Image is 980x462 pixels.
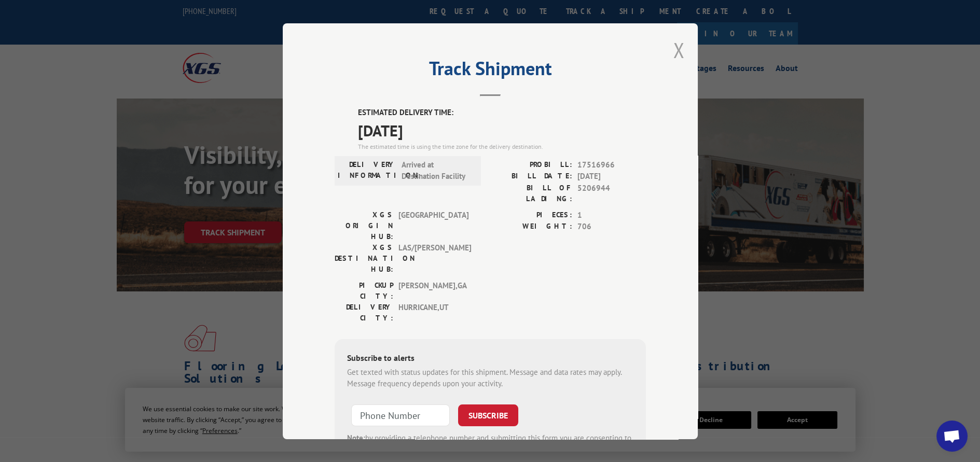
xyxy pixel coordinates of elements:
label: WEIGHT: [490,221,572,233]
button: SUBSCRIBE [458,404,518,426]
span: [PERSON_NAME] , GA [398,279,468,301]
button: Close modal [673,36,685,64]
div: Open chat [936,421,968,452]
span: LAS/[PERSON_NAME] [398,242,468,274]
label: XGS DESTINATION HUB: [335,242,393,274]
label: PIECES: [490,209,572,221]
span: 1 [577,209,646,221]
label: BILL OF LADING: [490,182,572,204]
span: 17516966 [577,159,646,171]
label: BILL DATE: [490,171,572,183]
div: The estimated time is using the time zone for the delivery destination. [358,142,646,151]
input: Phone Number [351,404,450,426]
span: [DATE] [577,171,646,183]
label: ESTIMATED DELIVERY TIME: [358,107,646,119]
span: 706 [577,221,646,233]
div: Get texted with status updates for this shipment. Message and data rates may apply. Message frequ... [347,366,633,389]
label: DELIVERY CITY: [335,301,393,323]
span: 5206944 [577,182,646,204]
div: Subscribe to alerts [347,351,633,366]
strong: Note: [347,432,365,442]
h2: Track Shipment [335,61,646,81]
span: [DATE] [358,118,646,142]
span: Arrived at Destination Facility [402,159,472,182]
span: HURRICANE , UT [398,301,468,323]
span: [GEOGRAPHIC_DATA] [398,209,468,242]
label: PICKUP CITY: [335,279,393,301]
label: XGS ORIGIN HUB: [335,209,393,242]
label: PROBILL: [490,159,572,171]
label: DELIVERY INFORMATION: [338,159,396,182]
